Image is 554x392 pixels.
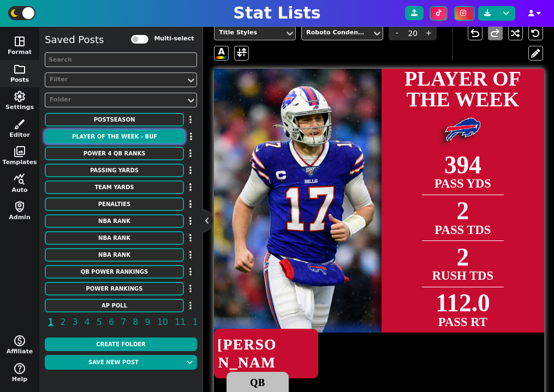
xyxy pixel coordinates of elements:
span: space_dashboard [13,35,26,48]
label: Multi-select [154,34,194,44]
span: 4 [83,315,92,329]
span: photo_library [13,145,26,158]
button: Team Yards [45,180,184,194]
button: Power Rankings [45,282,184,295]
div: Roboto Condensed [306,28,367,38]
span: redo [489,27,502,40]
span: 2 [457,245,469,270]
textarea: [PERSON_NAME] [214,329,318,378]
span: 1 [46,315,55,329]
span: help [13,362,26,375]
span: PASS RT [438,315,487,329]
button: Penalties [45,197,184,211]
button: undo [468,26,482,40]
button: AP POLL [45,299,184,312]
h1: Stat Lists [233,3,320,23]
span: shield_person [13,200,26,213]
span: undo [468,27,481,40]
button: redo [488,26,503,40]
button: POWER 4 QB RANKS [45,147,184,160]
span: 112.0 [436,291,490,316]
div: Filter [50,75,181,85]
button: POSTSEASON [45,113,184,126]
span: RUSH TDS [432,269,493,282]
div: Folder [50,95,181,105]
span: 2 [457,199,469,224]
span: query_stats [13,173,26,186]
span: 12 [190,315,205,329]
span: PASS YDS [434,177,491,190]
span: - [389,26,405,40]
span: monetization_on [13,334,26,347]
span: 394 [444,153,481,178]
span: PASS TDS [434,223,491,237]
h5: Saved Posts [45,34,104,46]
span: brush [13,118,26,131]
div: PLAYER OF THE WEEK [382,69,545,110]
button: NBA RANK [45,248,184,262]
span: 11 [173,315,187,329]
span: 6 [107,315,116,329]
button: Save new post [45,355,182,370]
span: + [420,26,437,40]
button: NBA RANK [45,214,184,228]
button: NBA RANK [45,231,184,245]
input: Search [45,52,197,67]
div: Title Styles [219,28,280,38]
span: 9 [144,315,152,329]
button: Passing Yards [45,164,184,177]
span: 3 [70,315,79,329]
button: QB POWER RANKINGS [45,265,184,279]
span: 7 [119,315,128,329]
span: folder [13,63,26,76]
span: 2 [58,315,67,329]
span: 10 [156,315,170,329]
button: PLAYER OF THE WEEK - BUF [45,130,184,143]
span: 5 [95,315,104,329]
span: settings [13,90,26,103]
span: 8 [131,315,140,329]
button: Create Folder [45,337,197,351]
